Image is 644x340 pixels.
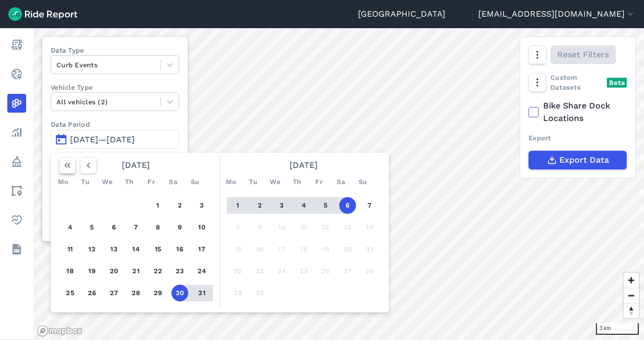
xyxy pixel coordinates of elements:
[149,241,166,258] button: 15
[143,174,159,190] div: Fr
[361,219,378,236] button: 14
[7,94,26,113] a: Heatmaps
[528,151,627,169] button: Export Data
[37,325,83,337] a: Mapbox logo
[121,174,137,190] div: Th
[51,130,179,149] button: [DATE]—[DATE]
[310,174,327,190] div: Fr
[289,174,305,190] div: Th
[295,219,312,236] button: 11
[251,263,268,280] button: 23
[339,219,356,236] button: 13
[223,157,385,174] div: [DATE]
[8,7,77,21] img: Ride Report
[128,241,144,258] button: 14
[7,211,26,229] a: Health
[273,197,290,214] button: 3
[149,197,166,214] button: 1
[317,219,334,236] button: 12
[607,78,627,88] div: Beta
[358,8,445,20] a: [GEOGRAPHIC_DATA]
[7,123,26,142] a: Analyze
[624,303,639,318] button: Reset bearing to north
[251,219,268,236] button: 9
[267,174,283,190] div: We
[62,285,78,301] button: 25
[171,197,188,214] button: 2
[559,154,609,166] span: Export Data
[193,219,210,236] button: 10
[229,197,246,214] button: 1
[624,273,639,288] button: Zoom in
[84,263,100,280] button: 19
[478,8,636,20] button: [EMAIL_ADDRESS][DOMAIN_NAME]
[624,288,639,303] button: Zoom out
[596,323,639,335] div: 3 km
[557,48,609,61] span: Reset Filters
[193,263,210,280] button: 24
[339,241,356,258] button: 20
[295,241,312,258] button: 18
[339,197,356,214] button: 6
[84,241,100,258] button: 12
[70,135,135,144] span: [DATE]—[DATE]
[128,285,144,301] button: 28
[251,241,268,258] button: 16
[361,263,378,280] button: 28
[106,241,122,258] button: 13
[33,28,644,340] canvas: Map
[149,219,166,236] button: 8
[317,263,334,280] button: 26
[332,174,349,190] div: Sa
[171,263,188,280] button: 23
[193,241,210,258] button: 17
[149,285,166,301] button: 29
[106,219,122,236] button: 6
[171,285,188,301] button: 30
[273,263,290,280] button: 24
[528,100,627,125] label: Bike Share Dock Locations
[273,219,290,236] button: 10
[128,263,144,280] button: 21
[99,174,116,190] div: We
[7,240,26,259] a: Datasets
[128,219,144,236] button: 7
[84,219,100,236] button: 5
[193,285,210,301] button: 31
[7,65,26,83] a: Realtime
[528,72,627,92] div: Custom Datasets
[223,174,239,190] div: Mo
[62,263,78,280] button: 18
[550,45,616,64] button: Reset Filters
[106,263,122,280] button: 20
[7,152,26,171] a: Policy
[295,263,312,280] button: 25
[187,174,203,190] div: Su
[7,181,26,200] a: Areas
[354,174,371,190] div: Su
[51,119,179,129] label: Data Period
[528,133,627,143] div: Export
[84,285,100,301] button: 26
[62,219,78,236] button: 4
[106,285,122,301] button: 27
[149,263,166,280] button: 22
[361,241,378,258] button: 21
[193,197,210,214] button: 3
[171,219,188,236] button: 9
[317,197,334,214] button: 5
[295,197,312,214] button: 4
[339,263,356,280] button: 27
[165,174,181,190] div: Sa
[51,45,179,55] label: Data Type
[229,241,246,258] button: 15
[55,157,217,174] div: [DATE]
[229,263,246,280] button: 22
[273,241,290,258] button: 17
[229,285,246,301] button: 29
[55,174,72,190] div: Mo
[251,285,268,301] button: 30
[7,35,26,54] a: Report
[77,174,94,190] div: Tu
[51,82,179,92] label: Vehicle Type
